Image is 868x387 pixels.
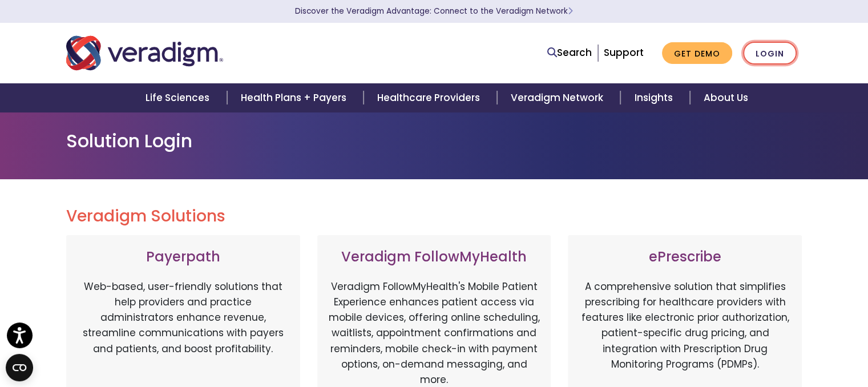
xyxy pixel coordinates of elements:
a: Discover the Veradigm Advantage: Connect to the Veradigm NetworkLearn More [295,6,573,17]
button: Open CMP widget [6,354,33,381]
a: Get Demo [662,42,732,64]
h3: Veradigm FollowMyHealth [329,249,540,265]
iframe: Drift Chat Widget [649,305,854,373]
a: Life Sciences [132,83,227,112]
a: Veradigm Network [497,83,620,112]
a: Support [604,46,644,59]
h3: ePrescribe [579,249,790,265]
h1: Solution Login [66,130,802,152]
img: Veradigm logo [66,34,223,72]
a: About Us [690,83,762,112]
a: Login [743,42,797,65]
h3: Payerpath [78,249,289,265]
h2: Veradigm Solutions [66,207,802,226]
a: Insights [620,83,689,112]
span: Learn More [568,6,573,17]
a: Health Plans + Payers [227,83,364,112]
a: Search [547,45,592,61]
a: Healthcare Providers [364,83,497,112]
